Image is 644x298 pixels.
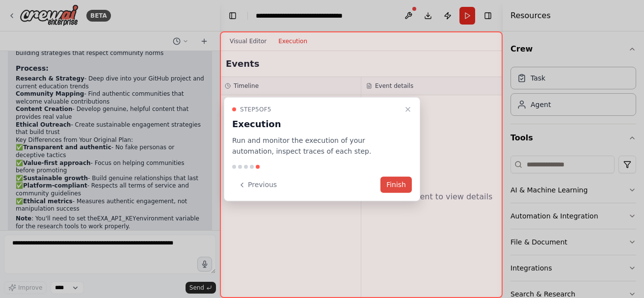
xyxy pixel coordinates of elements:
[380,177,412,193] button: Finish
[232,177,283,193] button: Previous
[226,9,240,23] button: Hide left sidebar
[232,135,400,157] p: Run and monitor the execution of your automation, inspect traces of each step.
[232,117,400,131] h3: Execution
[402,103,414,115] button: Close walkthrough
[240,105,271,113] span: Step 5 of 5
